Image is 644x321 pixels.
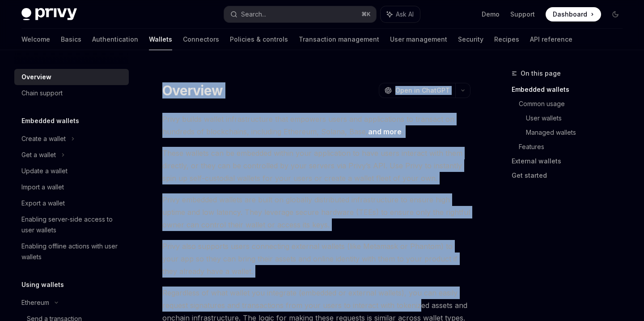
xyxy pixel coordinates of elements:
[14,238,129,265] a: Enabling offline actions with user wallets
[361,11,371,18] span: ⌘ K
[510,10,535,19] a: Support
[14,211,129,238] a: Enabling server-side access to user wallets
[21,150,56,160] div: Get a wallet
[395,86,450,95] span: Open in ChatGPT
[368,127,402,137] a: and more
[14,179,129,195] a: Import a wallet
[162,147,470,184] span: These wallets can be embedded within your application to have users interact with them directly, ...
[530,29,572,50] a: API reference
[21,8,77,21] img: dark logo
[458,29,483,50] a: Security
[546,7,601,21] a: Dashboard
[553,10,587,19] span: Dashboard
[482,10,500,19] a: Demo
[519,97,630,111] a: Common usage
[241,9,266,20] div: Search...
[14,85,129,101] a: Chain support
[162,82,223,98] h1: Overview
[61,29,81,50] a: Basics
[14,69,129,85] a: Overview
[519,140,630,154] a: Features
[21,214,123,235] div: Enabling server-side access to user wallets
[21,241,123,262] div: Enabling offline actions with user wallets
[21,166,68,176] div: Update a wallet
[526,125,630,140] a: Managed wallets
[526,111,630,125] a: User wallets
[21,182,64,193] div: Import a wallet
[21,116,79,126] h5: Embedded wallets
[512,82,630,97] a: Embedded wallets
[162,193,470,231] span: Privy embedded wallets are built on globally distributed infrastructure to ensure high uptime and...
[396,10,414,19] span: Ask AI
[512,168,630,183] a: Get started
[21,297,49,308] div: Ethereum
[92,29,138,50] a: Authentication
[21,198,65,209] div: Export a wallet
[521,68,561,79] span: On this page
[21,72,51,82] div: Overview
[183,29,219,50] a: Connectors
[608,7,623,21] button: Toggle dark mode
[162,113,470,138] span: Privy builds wallet infrastructure that empowers users and applications to transact on hundreds o...
[149,29,172,50] a: Wallets
[379,83,455,98] button: Open in ChatGPT
[512,154,630,168] a: External wallets
[299,29,379,50] a: Transaction management
[390,29,447,50] a: User management
[21,29,50,50] a: Welcome
[21,279,64,290] h5: Using wallets
[14,195,129,211] a: Export a wallet
[494,29,519,50] a: Recipes
[14,163,129,179] a: Update a wallet
[224,6,376,22] button: Search...⌘K
[381,6,420,22] button: Ask AI
[21,133,66,144] div: Create a wallet
[162,240,470,278] span: Privy also supports users connecting external wallets (like Metamask or Phantom) to your app so t...
[21,88,63,98] div: Chain support
[230,29,288,50] a: Policies & controls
